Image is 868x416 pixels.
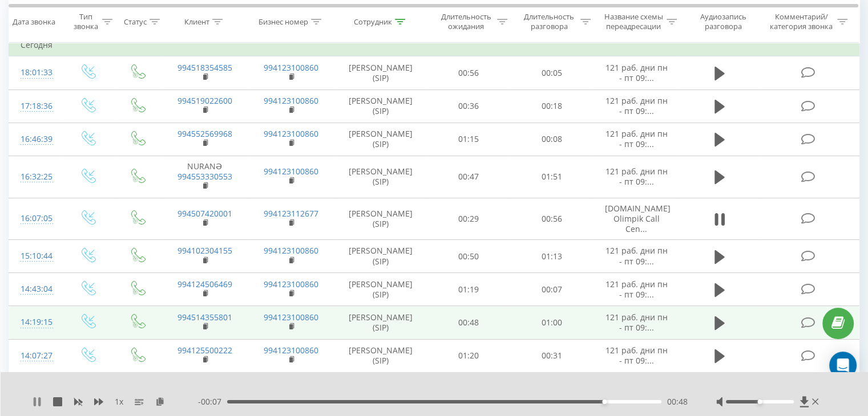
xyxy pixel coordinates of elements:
a: 994519022600 [177,95,232,106]
div: Название схемы переадресации [604,12,664,31]
div: Длительность разговора [520,12,578,31]
a: 994125500222 [177,345,232,356]
div: 14:19:15 [21,311,51,333]
div: Длительность ожидания [438,12,495,31]
a: 994553330553 [177,171,232,182]
div: 16:07:05 [21,207,51,230]
a: 994124506469 [177,279,232,289]
td: [PERSON_NAME] (SIP) [334,339,427,372]
td: 00:36 [427,89,510,123]
td: [PERSON_NAME] (SIP) [334,198,427,240]
a: 994123100860 [264,62,318,73]
div: Комментарий/категория звонка [768,12,834,31]
td: [PERSON_NAME] (SIP) [334,56,427,89]
a: 994123100860 [264,95,318,106]
td: 00:08 [510,123,593,156]
td: Сегодня [9,34,859,56]
span: 121 раб. дни пн - пт 09:... [605,95,668,116]
a: 994123100860 [264,245,318,256]
a: 994102304155 [177,245,232,256]
div: 18:01:33 [21,62,51,84]
td: 00:48 [427,306,510,339]
a: 994123100860 [264,128,318,139]
a: 994518354585 [177,62,232,73]
td: 00:47 [427,156,510,198]
td: [PERSON_NAME] (SIP) [334,240,427,273]
td: [PERSON_NAME] (SIP) [334,156,427,198]
div: 16:32:25 [21,166,51,188]
span: 121 раб. дни пн - пт 09:... [605,245,668,266]
a: 994123100860 [264,312,318,323]
a: 994123100860 [264,345,318,356]
div: Тип звонка [72,12,99,31]
td: NURANƏ [162,156,248,198]
div: Статус [124,17,147,26]
a: 994507420001 [177,208,232,219]
td: 00:56 [427,56,510,89]
a: 994514355801 [177,312,232,323]
td: 01:20 [427,339,510,372]
td: [PERSON_NAME] (SIP) [334,89,427,123]
span: 121 раб. дни пн - пт 09:... [605,345,668,366]
td: 00:31 [510,339,593,372]
a: 994552569968 [177,128,232,139]
div: Бизнес номер [259,17,308,26]
td: 01:00 [510,306,593,339]
div: Клиент [184,17,209,26]
span: 121 раб. дни пн - пт 09:... [605,62,668,83]
div: Дата звонка [13,17,55,26]
td: 01:51 [510,156,593,198]
span: - 00:07 [198,396,227,407]
td: 01:19 [427,273,510,306]
a: 994123112677 [264,208,318,219]
div: Accessibility label [602,399,607,404]
div: 15:10:44 [21,245,51,267]
div: Сотрудник [354,17,392,26]
a: 994123100860 [264,166,318,177]
td: 00:56 [510,198,593,240]
td: 01:13 [510,240,593,273]
td: 00:50 [427,240,510,273]
div: 16:46:39 [21,128,51,150]
td: 00:07 [510,273,593,306]
td: [PERSON_NAME] (SIP) [334,306,427,339]
a: 994123100860 [264,279,318,289]
div: Open Intercom Messenger [829,352,857,379]
span: 121 раб. дни пн - пт 09:... [605,128,668,149]
div: 17:18:36 [21,95,51,117]
td: 00:05 [510,56,593,89]
div: Accessibility label [757,399,762,404]
td: 00:18 [510,89,593,123]
span: 121 раб. дни пн - пт 09:... [605,312,668,333]
span: [DOMAIN_NAME] Olimpik Call Cen... [604,203,670,234]
span: 00:48 [667,396,688,407]
td: [PERSON_NAME] (SIP) [334,123,427,156]
span: 121 раб. дни пн - пт 09:... [605,166,668,187]
td: 00:29 [427,198,510,240]
td: 01:15 [427,123,510,156]
div: 14:07:27 [21,345,51,367]
span: 121 раб. дни пн - пт 09:... [605,279,668,300]
td: [PERSON_NAME] (SIP) [334,273,427,306]
div: 14:43:04 [21,278,51,300]
span: 1 x [115,396,123,407]
div: Аудиозапись разговора [690,12,757,31]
